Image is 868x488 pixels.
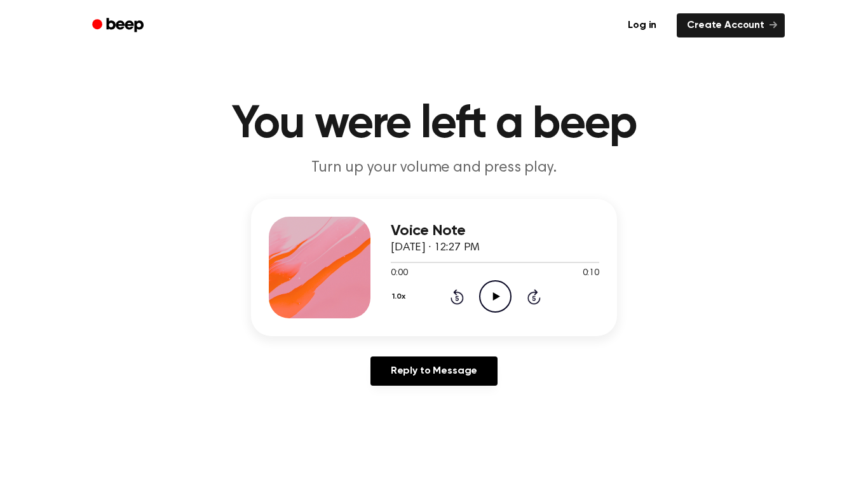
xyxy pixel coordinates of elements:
[109,102,759,147] h1: You were left a beep
[583,267,599,280] span: 0:10
[391,222,599,240] h3: Voice Note
[391,242,480,254] span: [DATE] · 12:27 PM
[677,13,785,37] a: Create Account
[615,11,669,40] a: Log in
[391,267,407,280] span: 0:00
[190,158,678,179] p: Turn up your volume and press play.
[370,356,498,386] a: Reply to Message
[391,286,410,308] button: 1.0x
[83,13,155,38] a: Beep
